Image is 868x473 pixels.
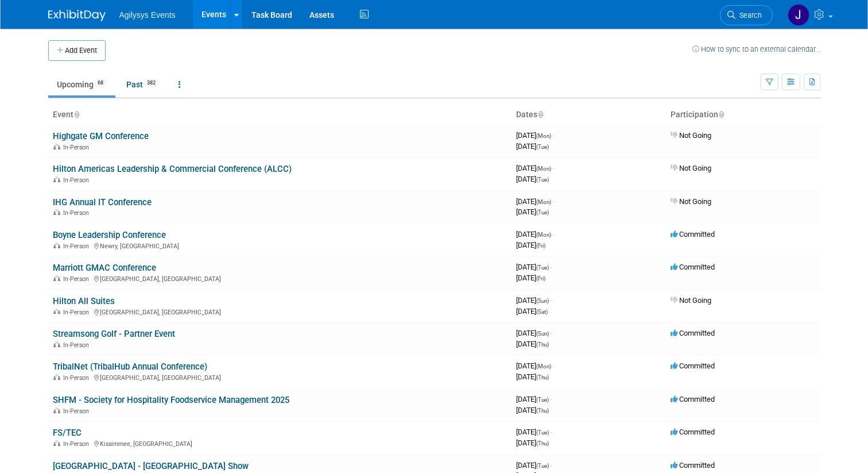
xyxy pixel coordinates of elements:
[516,142,549,151] span: [DATE]
[516,197,555,206] span: [DATE]
[553,197,555,206] span: -
[48,10,106,21] img: ExhibitDay
[73,110,79,119] a: Sort by Event Name
[553,230,555,239] span: -
[536,407,549,414] span: (Thu)
[53,407,60,413] img: In-Person Event
[53,209,60,215] img: In-Person Event
[53,176,60,182] img: In-Person Event
[536,463,549,469] span: (Tue)
[48,105,511,125] th: Event
[63,407,92,415] span: In-Person
[63,275,92,283] span: In-Person
[671,230,715,239] span: Committed
[551,296,552,305] span: -
[551,428,552,436] span: -
[536,232,551,238] span: (Mon)
[516,207,549,216] span: [DATE]
[536,133,551,139] span: (Mon)
[671,329,715,337] span: Committed
[536,330,549,337] span: (Sun)
[551,329,552,337] span: -
[516,406,549,414] span: [DATE]
[53,440,60,446] img: In-Person Event
[692,45,820,53] a: How to sync to an external calendar...
[536,341,549,348] span: (Thu)
[671,197,711,206] span: Not Going
[53,241,507,250] div: Newry, [GEOGRAPHIC_DATA]
[53,131,149,141] a: Highgate GM Conference
[53,428,82,438] a: FS/TEC
[536,440,549,447] span: (Thu)
[516,241,545,249] span: [DATE]
[536,199,551,205] span: (Mon)
[118,74,168,95] a: Past382
[53,144,60,149] img: In-Person Event
[671,428,715,436] span: Committed
[53,243,60,248] img: In-Person Event
[516,274,545,282] span: [DATE]
[53,341,60,347] img: In-Person Event
[511,105,666,125] th: Dates
[119,10,176,20] span: Agilysys Events
[63,243,92,250] span: In-Person
[516,131,555,140] span: [DATE]
[720,5,773,25] a: Search
[553,131,555,140] span: -
[53,274,507,283] div: [GEOGRAPHIC_DATA], [GEOGRAPHIC_DATA]
[53,461,249,471] a: [GEOGRAPHIC_DATA] - [GEOGRAPHIC_DATA] Show
[48,40,106,61] button: Add Event
[53,395,289,405] a: SHFM - Society for Hospitality Foodservice Management 2025
[63,176,92,184] span: In-Person
[536,166,551,172] span: (Mon)
[516,175,549,183] span: [DATE]
[144,79,159,87] span: 382
[53,307,507,316] div: [GEOGRAPHIC_DATA], [GEOGRAPHIC_DATA]
[53,263,156,273] a: Marriott GMAC Conference
[536,264,549,271] span: (Tue)
[536,209,549,216] span: (Tue)
[53,164,292,174] a: Hilton Americas Leadership & Commercial Conference (ALCC)
[516,362,555,370] span: [DATE]
[516,439,549,447] span: [DATE]
[63,309,92,316] span: In-Person
[788,4,809,26] img: Justin Oram
[551,263,552,271] span: -
[53,296,115,306] a: Hilton All Suites
[536,309,548,315] span: (Sat)
[63,209,92,217] span: In-Person
[63,374,92,382] span: In-Person
[551,461,552,470] span: -
[516,296,552,305] span: [DATE]
[671,131,711,140] span: Not Going
[536,275,545,282] span: (Fri)
[516,340,549,348] span: [DATE]
[516,428,552,436] span: [DATE]
[516,263,552,271] span: [DATE]
[516,395,552,403] span: [DATE]
[536,363,551,370] span: (Mon)
[516,230,555,239] span: [DATE]
[553,164,555,172] span: -
[53,309,60,314] img: In-Person Event
[671,362,715,370] span: Committed
[735,11,762,20] span: Search
[53,374,60,380] img: In-Person Event
[536,298,549,304] span: (Sun)
[516,307,548,316] span: [DATE]
[53,230,166,240] a: Boyne Leadership Conference
[537,110,543,119] a: Sort by Start Date
[536,144,549,150] span: (Tue)
[536,176,549,183] span: (Tue)
[671,395,715,403] span: Committed
[53,329,175,339] a: Streamsong Golf - Partner Event
[63,440,92,448] span: In-Person
[48,74,115,95] a: Upcoming68
[63,144,92,151] span: In-Person
[516,372,549,381] span: [DATE]
[516,329,552,337] span: [DATE]
[718,110,724,119] a: Sort by Participation Type
[516,461,552,470] span: [DATE]
[666,105,820,125] th: Participation
[536,243,545,249] span: (Fri)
